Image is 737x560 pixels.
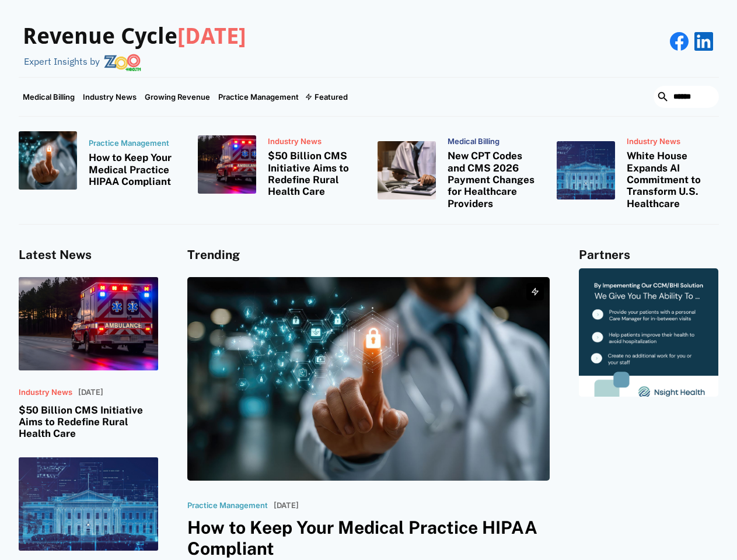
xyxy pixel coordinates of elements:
[187,501,268,510] p: Practice Management
[557,131,719,210] a: Industry NewsWhite House Expands AI Commitment to Transform U.S. Healthcare
[79,78,141,116] a: Industry News
[274,501,299,510] p: [DATE]
[303,78,352,116] div: Featured
[19,277,158,440] a: Industry News[DATE]$50 Billion CMS Initiative Aims to Redefine Rural Health Care
[448,137,540,146] p: Medical Billing
[198,131,360,198] a: Industry News$50 Billion CMS Initiative Aims to Redefine Rural Health Care
[187,517,550,559] h3: How to Keep Your Medical Practice HIPAA Compliant
[19,388,72,397] p: Industry News
[19,12,246,71] a: Revenue Cycle[DATE]Expert Insights by
[627,150,719,209] h3: White House Expands AI Commitment to Transform U.S. Healthcare
[78,388,103,397] p: [DATE]
[268,150,360,198] h3: $50 Billion CMS Initiative Aims to Redefine Rural Health Care
[19,131,181,190] a: Practice ManagementHow to Keep Your Medical Practice HIPAA Compliant
[214,78,303,116] a: Practice Management
[268,137,360,146] p: Industry News
[89,139,181,148] p: Practice Management
[24,56,100,67] div: Expert Insights by
[141,78,214,116] a: Growing Revenue
[177,23,246,49] span: [DATE]
[315,92,348,101] div: Featured
[378,131,540,210] a: Medical BillingNew CPT Codes and CMS 2026 Payment Changes for Healthcare Providers
[627,137,719,146] p: Industry News
[448,150,540,209] h3: New CPT Codes and CMS 2026 Payment Changes for Healthcare Providers
[23,23,246,50] h3: Revenue Cycle
[579,248,718,262] h4: Partners
[19,404,158,440] h3: $50 Billion CMS Initiative Aims to Redefine Rural Health Care
[187,248,550,262] h4: Trending
[19,78,79,116] a: Medical Billing
[89,152,181,187] h3: How to Keep Your Medical Practice HIPAA Compliant
[19,248,158,262] h4: Latest News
